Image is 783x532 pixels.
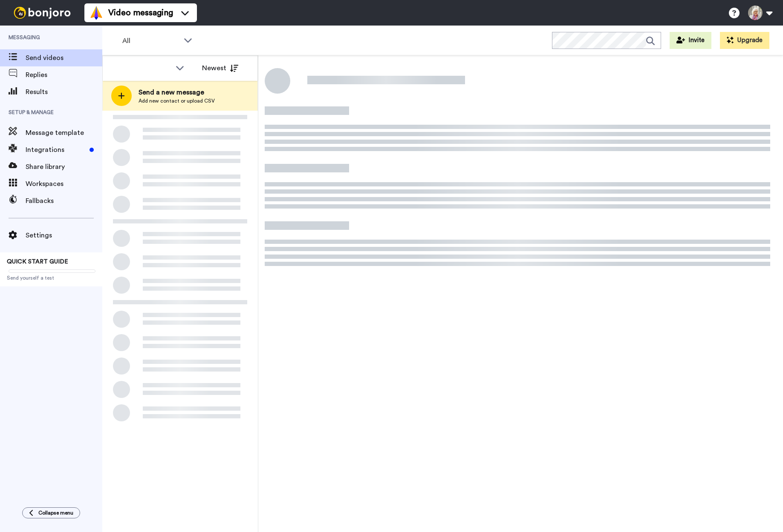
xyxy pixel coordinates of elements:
span: Message template [26,128,102,138]
span: Settings [26,230,102,240]
span: Send a new message [139,87,215,97]
span: Replies [26,70,102,80]
span: Collapse menu [38,509,73,516]
span: Results [26,87,102,97]
span: Workspaces [26,179,102,189]
button: Newest [196,60,245,77]
span: Share library [26,162,102,172]
button: Collapse menu [22,507,80,518]
span: QUICK START GUIDE [7,259,68,265]
span: Fallbacks [26,196,102,206]
button: Invite [670,32,711,49]
span: Send videos [26,53,102,63]
span: Send yourself a test [7,275,95,281]
span: Video messaging [108,7,173,19]
span: Integrations [26,145,86,155]
span: Add new contact or upload CSV [139,97,215,104]
img: bj-logo-header-white.svg [10,7,74,19]
span: All [122,36,179,46]
img: vm-color.svg [90,6,103,20]
button: Upgrade [720,32,769,49]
